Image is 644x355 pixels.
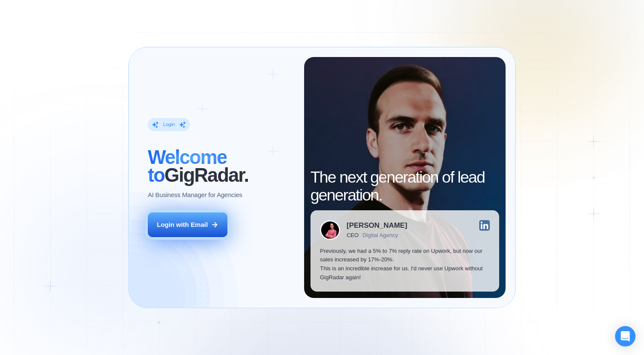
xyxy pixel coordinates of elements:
[362,232,398,238] div: Digital Agency
[320,247,489,282] p: Previously, we had a 5% to 7% reply rate on Upwork, but now our sales increased by 17%-20%. This ...
[148,149,294,184] h2: ‍ GigRadar.
[148,212,227,238] button: Login with Email
[157,220,208,229] div: Login with Email
[615,326,635,346] div: Open Intercom Messenger
[163,121,175,128] div: Login
[310,169,500,204] h2: The next generation of lead generation.
[347,232,359,238] div: CEO
[148,191,242,200] p: AI Business Manager for Agencies
[347,222,407,229] div: [PERSON_NAME]
[148,146,227,186] span: Welcome to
